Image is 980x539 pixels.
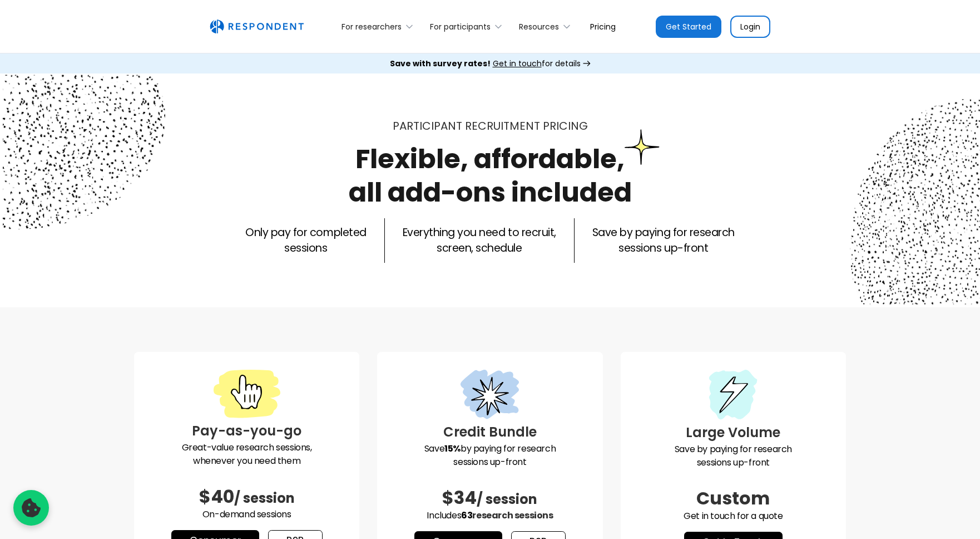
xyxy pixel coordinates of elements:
[390,58,581,69] div: for details
[143,421,350,441] h3: Pay-as-you-go
[592,225,735,256] p: Save by paying for research sessions up-front
[403,225,556,256] p: Everything you need to recruit, screen, schedule
[581,13,625,40] a: Pricing
[386,442,593,469] p: Save by paying for research sessions up-front
[630,443,837,469] p: Save by paying for research sessions up-front
[656,16,721,38] a: Get Started
[543,118,588,134] span: PRICING
[430,21,491,32] div: For participants
[696,486,770,511] span: Custom
[210,19,304,34] a: home
[143,508,350,521] p: On-demand sessions
[245,225,366,256] p: Only pay for completed sessions
[519,21,559,32] div: Resources
[461,509,472,522] span: 63
[349,140,632,211] h1: Flexible, affordable, all add-ons included
[442,485,477,510] span: $34
[477,490,537,508] span: / session
[199,484,234,509] span: $40
[234,489,295,507] span: / session
[390,58,491,69] strong: Save with survey rates!
[393,118,540,134] span: Participant recruitment
[143,441,350,468] p: Great-value research sessions, whenever you need them
[513,13,581,40] div: Resources
[630,509,837,523] p: Get in touch for a quote
[472,509,553,522] span: research sessions
[730,16,770,38] a: Login
[335,13,424,40] div: For researchers
[386,509,593,522] p: Includes
[424,13,513,40] div: For participants
[493,58,542,69] span: Get in touch
[630,423,837,443] h3: Large Volume
[210,19,304,34] img: Untitled UI logotext
[386,422,593,442] h3: Credit Bundle
[341,21,402,32] div: For researchers
[444,442,461,455] strong: 15%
